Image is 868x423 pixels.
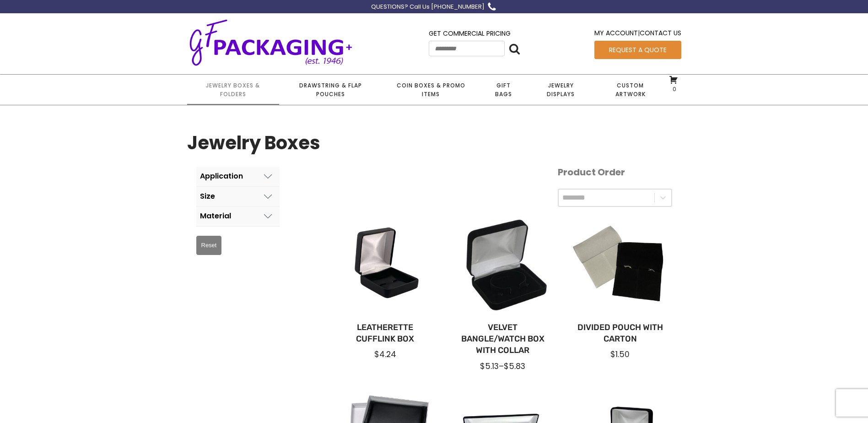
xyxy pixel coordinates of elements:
[595,75,666,105] a: Custom Artwork
[187,128,320,157] h1: Jewelry Boxes
[670,85,676,93] span: 0
[669,75,678,92] a: 0
[200,192,215,201] div: Size
[594,28,681,40] div: |
[576,322,664,345] a: Divided Pouch with Carton
[480,361,499,372] span: $5.13
[576,349,664,360] div: $1.50
[187,75,279,105] a: Jewelry Boxes & Folders
[382,75,480,105] a: Coin Boxes & Promo Items
[371,2,485,12] div: QUESTIONS? Call Us [PHONE_NUMBER]
[640,28,681,38] a: Contact Us
[196,206,280,226] button: Material
[458,361,547,372] div: –
[429,29,511,38] a: Get Commercial Pricing
[279,75,382,105] a: Drawstring & Flap Pouches
[458,322,547,357] a: Velvet Bangle/Watch Box with Collar
[196,187,280,206] button: Size
[200,212,231,220] div: Material
[200,172,243,180] div: Application
[196,167,280,186] button: Application
[527,75,595,105] a: Jewelry Displays
[187,17,355,67] img: GF Packaging + - Established 1946
[594,41,681,59] a: Request a Quote
[341,322,430,345] a: Leatherette Cufflink Box
[480,75,527,105] a: Gift Bags
[594,28,638,38] a: My Account
[504,361,525,372] span: $5.83
[341,349,430,360] div: $4.24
